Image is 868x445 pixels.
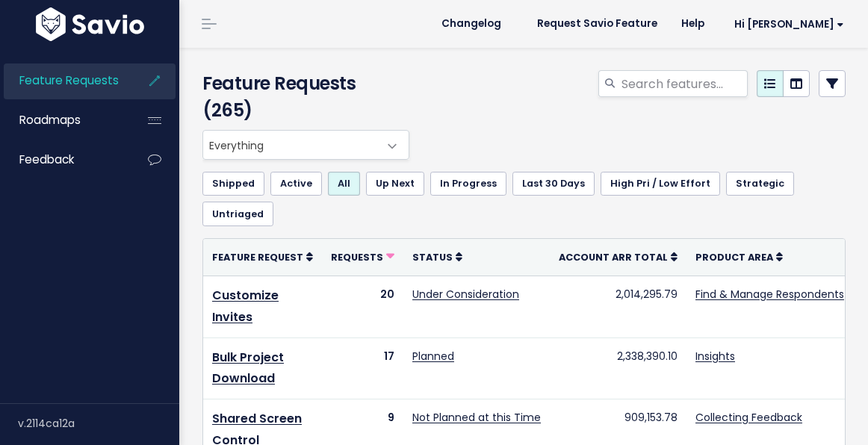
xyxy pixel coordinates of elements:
[726,172,794,196] a: Strategic
[695,249,783,264] a: Product Area
[4,143,124,177] a: Feedback
[601,172,720,196] a: High Pri / Low Effort
[559,249,678,264] a: Account ARR Total
[412,287,519,302] a: Under Consideration
[322,276,403,337] td: 20
[18,404,179,443] div: v.2114ca12a
[202,172,846,226] ul: Filter feature requests
[4,103,124,137] a: Roadmaps
[512,172,595,196] a: Last 30 Days
[550,276,686,337] td: 2,014,295.79
[32,7,148,41] img: logo-white.9d6f32f41409.svg
[212,287,279,326] a: Customize Invites
[559,251,668,264] span: Account ARR Total
[695,287,844,302] a: Find & Manage Respondents
[550,337,686,399] td: 2,338,390.10
[203,131,379,159] span: Everything
[716,13,856,36] a: Hi [PERSON_NAME]
[695,349,735,364] a: Insights
[212,349,284,388] a: Bulk Project Download
[202,172,264,196] a: Shipped
[412,251,453,264] span: Status
[412,349,454,364] a: Planned
[620,70,748,97] input: Search features...
[19,152,74,167] span: Feedback
[4,63,124,98] a: Feature Requests
[202,70,402,124] h4: Feature Requests (265)
[441,19,501,29] span: Changelog
[412,249,462,264] a: Status
[322,337,403,399] td: 17
[202,202,273,225] a: Untriaged
[430,172,506,196] a: In Progress
[695,410,802,425] a: Collecting Feedback
[669,13,716,35] a: Help
[734,19,844,30] span: Hi [PERSON_NAME]
[212,251,303,264] span: Feature Request
[525,13,669,35] a: Request Savio Feature
[19,112,81,128] span: Roadmaps
[19,72,119,88] span: Feature Requests
[270,172,322,196] a: Active
[412,410,541,425] a: Not Planned at this Time
[328,172,360,196] a: All
[212,249,313,264] a: Feature Request
[331,251,383,264] span: Requests
[331,249,394,264] a: Requests
[202,130,409,160] span: Everything
[695,251,773,264] span: Product Area
[366,172,424,196] a: Up Next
